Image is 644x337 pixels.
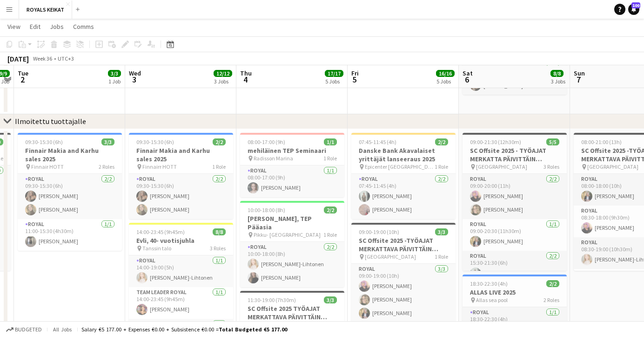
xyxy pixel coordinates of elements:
[31,163,64,170] span: Finnair HOTT
[351,69,359,77] span: Fri
[210,245,226,252] span: 3 Roles
[587,163,638,170] span: [GEOGRAPHIC_DATA]
[81,326,287,333] div: Salary €5 177.00 + Expenses €0.00 + Subsistence €0.00 =
[7,54,29,63] div: [DATE]
[254,231,321,238] span: Pikku- [GEOGRAPHIC_DATA]
[351,174,456,219] app-card-role: Royal2/207:45-11:45 (4h)[PERSON_NAME][PERSON_NAME]
[476,163,527,170] span: [GEOGRAPHIC_DATA]
[240,165,344,197] app-card-role: Royal1/108:00-17:00 (9h)[PERSON_NAME]
[325,78,343,85] div: 5 Jobs
[470,138,521,145] span: 09:00-21:30 (12h30m)
[240,146,344,155] h3: mehiläinen TEP Seminaari
[546,280,559,287] span: 2/2
[99,163,114,170] span: 2 Roles
[351,133,456,219] div: 07:45-11:45 (4h)2/2Danske Bank Akavalaiset yrittäjät lanseeraus 2025 Epicenter [GEOGRAPHIC_DATA]1...
[26,21,44,33] a: Edit
[18,219,122,251] app-card-role: Royal1/111:00-15:30 (4h30m)[PERSON_NAME]
[30,22,40,31] span: Edit
[351,146,456,163] h3: Danske Bank Akavalaiset yrittäjät lanseeraus 2025
[324,296,337,303] span: 3/3
[142,245,171,252] span: Tanssin talo
[240,133,344,197] app-job-card: 08:00-17:00 (9h)1/1mehiläinen TEP Seminaari Radisson Marina1 RoleRoyal1/108:00-17:00 (9h)[PERSON_...
[470,280,508,287] span: 18:30-22:30 (4h)
[240,304,344,321] h3: SC Offsite 2025 TYÖAJAT MERKATTAVA PÄIVITTÄIN TOTEUMAN MUKAAN
[101,138,114,145] span: 3/3
[136,228,185,235] span: 14:00-23:45 (9h45m)
[581,138,622,145] span: 08:00-21:00 (13h)
[350,74,359,85] span: 5
[136,138,174,145] span: 09:30-15:30 (6h)
[550,70,563,77] span: 8/8
[142,163,177,170] span: Finnairr HOTT
[18,133,122,251] app-job-card: 09:30-15:30 (6h)3/3Finnair Makia and Karhu sales 2025 Finnair HOTT2 RolesRoyal2/209:30-15:30 (6h)...
[463,174,567,219] app-card-role: Royal2/209:00-20:00 (11h)[PERSON_NAME][PERSON_NAME]
[365,253,416,260] span: [GEOGRAPHIC_DATA]
[463,146,567,163] h3: SC Offsite 2025 - TYÖAJAT MERKATTA PÄIVITTÄIN TOTEUMAN MUKAAN
[359,228,399,235] span: 09:00-19:00 (10h)
[435,138,448,145] span: 2/2
[351,264,456,323] app-card-role: Royal3/309:00-19:00 (10h)[PERSON_NAME][PERSON_NAME][PERSON_NAME]
[18,174,122,219] app-card-role: Royal2/209:30-15:30 (6h)[PERSON_NAME][PERSON_NAME]
[351,223,456,323] app-job-card: 09:00-19:00 (10h)3/3SC Offsite 2025 -TYÖAJAT MERKATTAVA PÄIVITTÄIN TOTEUMAN MUKAAN [GEOGRAPHIC_DA...
[435,253,448,260] span: 1 Role
[16,74,28,85] span: 2
[25,138,63,145] span: 09:30-15:30 (6h)
[31,55,54,62] span: Week 36
[219,326,287,333] span: Total Budgeted €5 177.00
[50,22,64,31] span: Jobs
[108,78,121,85] div: 1 Job
[436,70,455,77] span: 16/16
[248,138,285,145] span: 08:00-17:00 (9h)
[213,138,226,145] span: 2/2
[463,288,567,296] h3: ALLAS LIVE 2025
[323,231,337,238] span: 1 Role
[543,296,559,303] span: 2 Roles
[18,146,122,163] h3: Finnair Makia and Karhu sales 2025
[323,155,337,162] span: 1 Role
[248,206,285,213] span: 10:00-18:00 (8h)
[359,138,396,145] span: 07:45-11:45 (4h)
[18,69,28,77] span: Tue
[129,146,233,163] h3: Finnair Makia and Karhu sales 2025
[4,21,24,33] a: View
[69,21,98,33] a: Comms
[239,74,252,85] span: 4
[463,133,567,271] app-job-card: 09:00-21:30 (12h30m)5/5SC Offsite 2025 - TYÖAJAT MERKATTA PÄIVITTÄIN TOTEUMAN MUKAAN [GEOGRAPHIC_...
[365,163,435,170] span: Epicenter [GEOGRAPHIC_DATA]
[58,55,74,62] div: UTC+3
[46,21,67,33] a: Jobs
[254,155,293,162] span: Radisson Marina
[435,163,448,170] span: 1 Role
[461,74,473,85] span: 6
[551,78,565,85] div: 3 Jobs
[129,133,233,219] app-job-card: 09:30-15:30 (6h)2/2Finnair Makia and Karhu sales 2025 Finnairr HOTT1 RoleRoyal2/209:30-15:30 (6h)...
[5,324,43,335] button: Budgeted
[214,78,232,85] div: 3 Jobs
[15,117,86,126] div: Ilmoitettu tuottajalle
[463,251,567,296] app-card-role: Royal2/215:30-21:30 (6h)[PERSON_NAME]
[546,138,559,145] span: 5/5
[15,326,42,333] span: Budgeted
[574,69,585,77] span: Sun
[212,163,226,170] span: 1 Role
[19,0,72,19] button: ROYALS KEIKAT
[108,70,121,77] span: 3/3
[476,296,508,303] span: Allas sea pool
[463,69,473,77] span: Sat
[129,255,233,287] app-card-role: Royal1/114:00-19:00 (5h)[PERSON_NAME]-Lihtonen
[127,74,141,85] span: 3
[351,236,456,253] h3: SC Offsite 2025 -TYÖAJAT MERKATTAVA PÄIVITTÄIN TOTEUMAN MUKAAN
[324,138,337,145] span: 1/1
[129,236,233,245] h3: Evli, 40- vuotisjuhla
[463,219,567,251] app-card-role: Royal1/109:00-20:30 (11h30m)[PERSON_NAME]
[572,74,585,85] span: 7
[543,163,559,170] span: 3 Roles
[51,326,74,333] span: All jobs
[7,22,20,31] span: View
[436,78,454,85] div: 5 Jobs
